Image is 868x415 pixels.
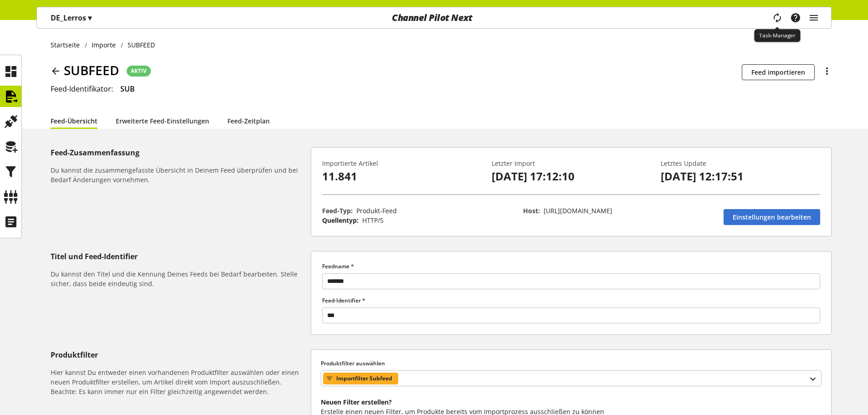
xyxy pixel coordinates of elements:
b: Neuen Filter erstellen? [321,398,392,406]
h5: Titel und Feed-Identifier [51,251,307,262]
a: Einstellungen bearbeiten [724,209,820,225]
a: Erweiterte Feed-Einstellungen [116,116,209,126]
nav: main navigation [36,7,832,29]
span: Feed importieren [751,67,805,77]
p: [DATE] 12:17:51 [661,168,820,184]
span: SUBFEED [64,61,119,80]
span: AKTIV [131,67,147,75]
span: Einstellungen bearbeiten [733,212,811,222]
span: Quellentyp: [322,216,359,225]
h6: Du kannst den Titel und die Kennung Deines Feeds bei Bedarf bearbeiten. Stelle sicher, dass beide... [51,269,307,288]
p: Importierte Artikel [322,159,482,168]
p: Letztes Update [661,159,820,168]
button: Feed importieren [742,64,815,80]
a: Importe [87,40,121,50]
h5: Produktfilter [51,349,307,360]
p: [DATE] 17:12:10 [492,168,651,184]
label: Produktfilter auswählen [321,359,822,368]
h6: Du kannst die zusammengefasste Übersicht in Deinem Feed überprüfen und bei Bedarf Änderungen vorn... [51,165,307,184]
span: https://app.matrixify.app/files/lerros-shop/6b7d8b5a692fa7a0d62f420eac0f8b12/CP_Subfeed.csv [544,206,612,215]
span: Produkt-Feed [356,206,397,215]
span: HTTP/S [362,216,384,225]
h6: Hier kannst Du entweder einen vorhandenen Produktfilter auswählen oder einen neuen Produktfilter ... [51,368,307,396]
a: Feed-Zeitplan [227,116,270,126]
div: Task-Manager [754,29,800,42]
p: 11.841 [322,168,482,184]
span: Feedname * [322,262,354,270]
p: DE_Lerros [51,12,92,23]
span: SUB [120,84,135,94]
span: Host: [523,206,540,215]
span: Feed-Typ: [322,206,353,215]
span: Feed-Identifikator: [51,84,113,94]
a: Startseite [51,40,85,50]
span: Importfilter Subfeed [336,373,392,384]
p: Letzter Import [492,159,651,168]
span: Feed-Identifier * [322,297,365,304]
a: Feed-Übersicht [51,116,98,126]
span: ▾ [88,13,92,23]
h5: Feed-Zusammenfassung [51,147,307,158]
